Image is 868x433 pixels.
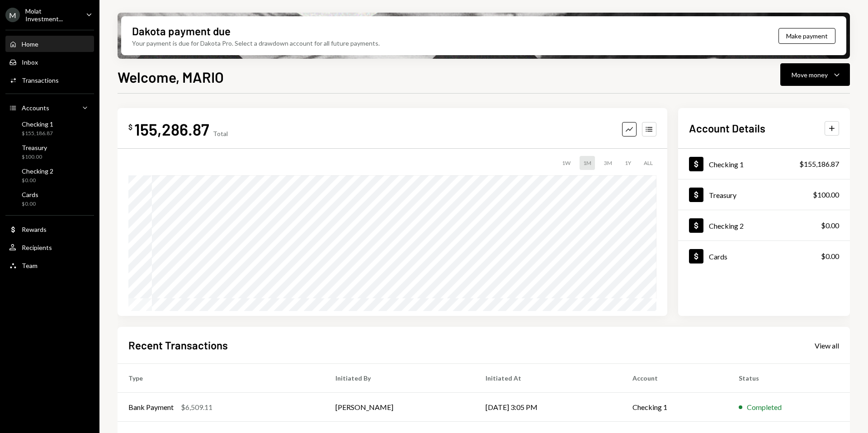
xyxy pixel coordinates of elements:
[128,402,174,413] div: Bank Payment
[558,156,574,170] div: 1W
[747,402,782,413] div: Completed
[799,159,839,169] div: $155,186.87
[780,63,850,86] button: Move money
[622,364,728,393] th: Account
[678,179,850,210] a: Treasury$100.00
[5,141,94,163] a: Treasury$100.00
[25,7,79,23] div: Molat Investment...
[22,191,38,198] div: Cards
[5,221,94,237] a: Rewards
[792,70,828,80] div: Move money
[815,341,839,350] div: View all
[5,99,94,116] a: Accounts
[640,156,656,170] div: ALL
[821,220,839,231] div: $0.00
[813,189,839,200] div: $100.00
[22,153,47,161] div: $100.00
[22,177,53,184] div: $0.00
[118,364,325,393] th: Type
[678,210,850,240] a: Checking 2$0.00
[325,364,475,393] th: Initiated By
[22,167,53,175] div: Checking 2
[5,165,94,186] a: Checking 2$0.00
[5,257,94,273] a: Team
[778,28,835,44] button: Make payment
[128,338,228,353] h2: Recent Transactions
[580,156,595,170] div: 1M
[689,121,765,136] h2: Account Details
[22,130,53,137] div: $155,186.87
[213,130,228,137] div: Total
[134,119,209,139] div: 155,286.87
[475,364,621,393] th: Initiated At
[22,76,59,84] div: Transactions
[600,156,616,170] div: 3M
[325,393,475,422] td: [PERSON_NAME]
[5,239,94,255] a: Recipients
[621,156,635,170] div: 1Y
[132,38,380,48] div: Your payment is due for Dakota Pro. Select a drawdown account for all future payments.
[22,120,53,128] div: Checking 1
[118,68,224,86] h1: Welcome, MARIO
[22,226,47,233] div: Rewards
[475,393,621,422] td: [DATE] 3:05 PM
[728,364,850,393] th: Status
[5,54,94,70] a: Inbox
[22,200,38,208] div: $0.00
[22,262,38,269] div: Team
[5,118,94,139] a: Checking 1$155,186.87
[815,340,839,350] a: View all
[678,149,850,179] a: Checking 1$155,186.87
[5,72,94,88] a: Transactions
[132,24,231,38] div: Dakota payment due
[821,251,839,262] div: $0.00
[22,244,52,251] div: Recipients
[709,221,744,230] div: Checking 2
[5,188,94,210] a: Cards$0.00
[709,191,736,199] div: Treasury
[5,36,94,52] a: Home
[181,402,212,413] div: $6,509.11
[5,8,20,22] div: M
[709,160,744,169] div: Checking 1
[22,58,38,66] div: Inbox
[22,144,47,151] div: Treasury
[22,40,38,48] div: Home
[622,393,728,422] td: Checking 1
[22,104,49,112] div: Accounts
[678,241,850,271] a: Cards$0.00
[128,122,132,132] div: $
[709,252,727,261] div: Cards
